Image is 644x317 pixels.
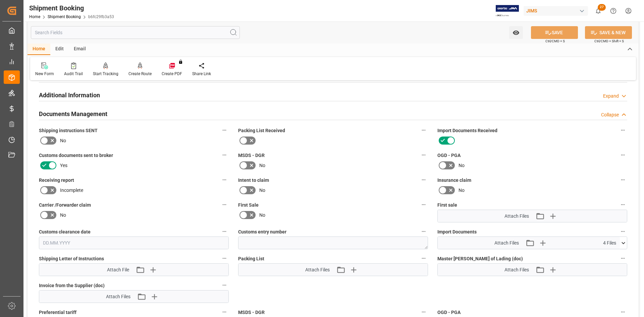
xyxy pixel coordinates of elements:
[39,255,104,262] span: Shipping Letter of Instructions
[29,14,40,19] a: Home
[39,282,105,289] span: Invoice from the Supplier (doc)
[60,212,66,219] span: No
[504,266,529,273] span: Attach Files
[601,111,619,118] div: Collapse
[220,126,229,135] button: Shipping instructions SENT
[238,228,286,235] span: Customs entry number
[598,4,606,11] span: 27
[50,44,69,55] div: Edit
[39,309,76,316] span: Preferential tariff
[504,213,529,220] span: Attach Files
[305,266,330,273] span: Attach Files
[591,3,606,18] button: show 27 new notifications
[419,175,428,184] button: Intent to claim
[238,177,269,184] span: Intent to claim
[220,281,229,289] button: Invoice from the Supplier (doc)
[220,200,229,209] button: Carrier /Forwarder claim
[619,227,627,236] button: Import Documents
[60,137,66,144] span: No
[60,162,67,169] span: Yes
[220,151,229,159] button: Customs documents sent to broker
[39,127,98,134] span: Shipping instructions SENT
[238,202,259,209] span: First Sale
[619,175,627,184] button: Insurance claim
[39,228,91,235] span: Customs clearance date
[220,308,229,316] button: Preferential tariff
[48,14,81,19] a: Shipment Booking
[619,254,627,263] button: Master [PERSON_NAME] of Lading (doc)
[585,26,632,39] button: SAVE & NEW
[39,202,91,209] span: Carrier /Forwarder claim
[619,200,627,209] button: First sale
[259,162,265,169] span: No
[496,5,519,17] img: Exertis%20JAM%20-%20Email%20Logo.jpg_1722504956.jpg
[524,4,591,17] button: JIMS
[220,227,229,236] button: Customs clearance date
[619,126,627,135] button: Import Documents Received
[594,39,624,44] span: Ctrl/CMD + Shift + S
[459,187,465,194] span: No
[437,228,477,235] span: Import Documents
[545,39,565,44] span: Ctrl/CMD + S
[437,152,461,159] span: OGD - PGA
[220,254,229,263] button: Shipping Letter of Instructions
[259,187,265,194] span: No
[603,93,619,100] div: Expand
[64,71,83,77] div: Audit Trail
[606,3,621,18] button: Help Center
[29,3,114,13] div: Shipment Booking
[39,152,113,159] span: Customs documents sent to broker
[128,71,152,77] div: Create Route
[238,255,264,262] span: Packing List
[107,266,129,273] span: Attach File
[619,308,627,316] button: OGD - PGA
[39,91,100,100] h2: Additional Information
[437,255,523,262] span: Master [PERSON_NAME] of Lading (doc)
[419,151,428,159] button: MSDS - DGR
[419,308,428,316] button: MSDS - DGR
[69,44,91,55] div: Email
[419,200,428,209] button: First Sale
[419,254,428,263] button: Packing List
[531,26,578,39] button: SAVE
[106,293,130,300] span: Attach Files
[459,162,465,169] span: No
[192,71,211,77] div: Share Link
[437,202,457,209] span: First sale
[437,127,497,134] span: Import Documents Received
[60,187,83,194] span: Incomplete
[509,26,523,39] button: open menu
[603,240,616,247] span: 4 Files
[28,44,50,55] div: Home
[238,127,285,134] span: Packing List Received
[419,126,428,135] button: Packing List Received
[437,177,471,184] span: Insurance claim
[437,309,461,316] span: OGD - PGA
[39,109,107,118] h2: Documents Management
[39,236,229,249] input: DD.MM.YYYY
[524,6,588,16] div: JIMS
[39,177,74,184] span: Receiving report
[31,26,240,39] input: Search Fields
[238,309,265,316] span: MSDS - DGR
[35,71,54,77] div: New Form
[93,71,118,77] div: Start Tracking
[238,152,265,159] span: MSDS - DGR
[619,151,627,159] button: OGD - PGA
[494,240,519,247] span: Attach Files
[259,212,265,219] span: No
[220,175,229,184] button: Receiving report
[419,227,428,236] button: Customs entry number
